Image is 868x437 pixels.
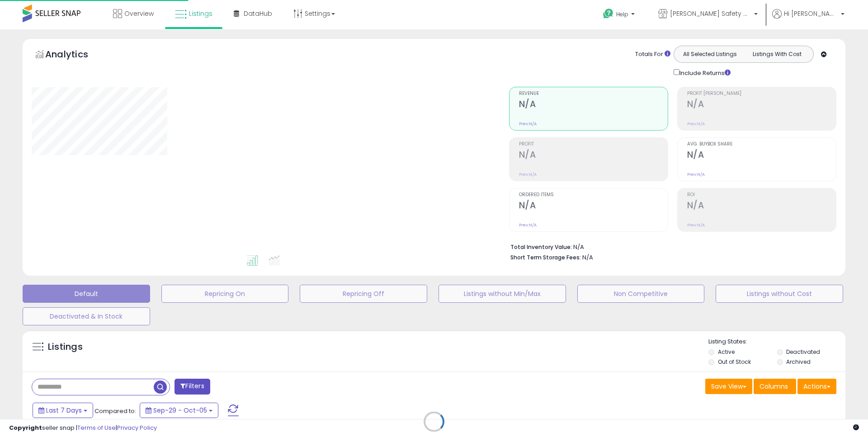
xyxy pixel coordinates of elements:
[676,48,744,60] button: All Selected Listings
[687,200,836,212] h2: N/A
[687,172,705,177] small: Prev: N/A
[300,285,427,303] button: Repricing Off
[687,121,705,127] small: Prev: N/A
[9,424,157,432] div: seller snap | |
[189,9,212,18] span: Listings
[687,222,705,228] small: Prev: N/A
[45,48,106,63] h5: Analytics
[519,142,668,147] span: Profit
[603,8,614,19] i: Get Help
[519,150,668,162] h2: N/A
[519,172,537,177] small: Prev: N/A
[687,99,836,111] h2: N/A
[716,285,843,303] button: Listings without Cost
[519,99,668,111] h2: N/A
[510,254,581,261] b: Short Term Storage Fees:
[519,193,668,197] span: Ordered Items
[772,9,844,29] a: Hi [PERSON_NAME]
[616,10,628,18] span: Help
[244,9,272,18] span: DataHub
[577,285,705,303] button: Non Competitive
[670,9,751,18] span: [PERSON_NAME] Safety & Supply
[687,142,836,147] span: Avg. Buybox Share
[687,91,836,96] span: Profit [PERSON_NAME]
[161,285,289,303] button: Repricing On
[687,150,836,162] h2: N/A
[23,285,150,303] button: Default
[439,285,566,303] button: Listings without Min/Max
[582,253,593,262] span: N/A
[23,307,150,325] button: Deactivated & In Stock
[743,48,811,60] button: Listings With Cost
[667,67,741,78] div: Include Returns
[519,222,537,228] small: Prev: N/A
[596,1,644,29] a: Help
[687,193,836,197] span: ROI
[635,50,670,59] div: Totals For
[124,9,154,18] span: Overview
[519,91,668,96] span: Revenue
[9,423,42,432] strong: Copyright
[510,243,572,251] b: Total Inventory Value:
[784,9,838,18] span: Hi [PERSON_NAME]
[519,121,537,127] small: Prev: N/A
[519,200,668,212] h2: N/A
[510,241,830,252] li: N/A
